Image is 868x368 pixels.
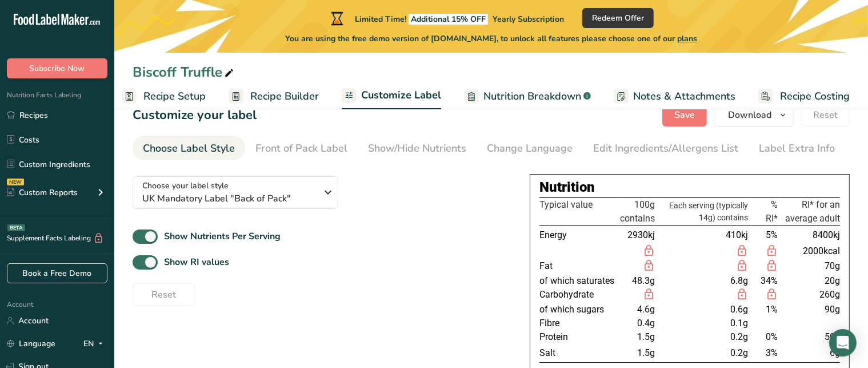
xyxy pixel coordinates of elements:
[780,244,840,259] td: 2000kcal
[487,141,573,156] div: Change Language
[7,179,24,185] div: NEW
[133,283,195,306] button: Reset
[632,275,655,286] span: 48.3g
[164,230,281,243] b: Show Nutrients Per Serving
[83,337,107,351] div: EN
[801,104,850,126] button: Reset
[618,198,657,226] th: 100g contains
[714,104,794,126] button: Download
[142,180,229,192] span: Choose your label style
[285,33,697,45] span: You are using the free demo version of [DOMAIN_NAME], to unlock all features please choose one of...
[637,318,655,329] span: 0.4g
[766,304,778,315] span: 1%
[780,274,840,288] td: 20g
[780,226,840,245] td: 8400kj
[637,331,655,342] span: 1.5g
[483,89,581,104] span: Nutrition Breakdown
[627,229,655,240] span: 2930kj
[759,141,835,156] div: Label Extra Info
[7,187,78,199] div: Custom Reports
[133,176,338,209] button: Choose your label style UK Mandatory Label "Back of Pack"
[758,84,850,109] a: Recipe Costing
[229,84,319,109] a: Recipe Builder
[780,259,840,274] td: 70g
[539,330,618,344] td: Protein
[730,331,748,342] span: 0.2g
[637,304,655,315] span: 4.6g
[164,256,229,268] b: Show RI values
[582,8,654,28] button: Redeem Offer
[539,226,618,245] td: Energy
[637,347,655,358] span: 1.5g
[829,329,857,357] div: Open Intercom Messenger
[780,89,850,104] span: Recipe Costing
[133,106,257,125] h1: Customize your label
[780,288,840,303] td: 260g
[730,304,748,315] span: 0.6g
[592,12,644,24] span: Redeem Offer
[766,229,778,240] span: 5%
[614,84,735,109] a: Notes & Attachments
[361,88,441,103] span: Customize Label
[780,303,840,316] td: 90g
[539,198,618,226] th: Typical value
[761,275,778,286] span: 34%
[539,303,618,316] td: of which sugars
[766,347,778,358] span: 3%
[785,199,840,224] span: RI* for an average adult
[7,263,107,283] a: Book a Free Demo
[133,62,236,82] div: Biscoff Truffle
[730,275,748,286] span: 6.8g
[409,14,488,25] span: Additional 15% OFF
[7,58,107,78] button: Subscribe Now
[730,318,748,329] span: 0.1g
[342,82,441,110] a: Customize Label
[30,62,85,74] span: Subscribe Now
[151,288,176,302] span: Reset
[7,224,25,231] div: BETA
[122,84,206,109] a: Recipe Setup
[250,89,319,104] span: Recipe Builder
[539,274,618,288] td: of which saturates
[142,192,317,205] span: UK Mandatory Label "Back of Pack"
[539,288,618,303] td: Carbohydrate
[633,89,735,104] span: Notes & Attachments
[7,334,55,354] a: Language
[813,108,838,122] span: Reset
[677,33,697,44] span: plans
[143,141,235,156] div: Choose Label Style
[493,14,564,25] span: Yearly Subscription
[728,108,771,122] span: Download
[539,177,840,197] div: Nutrition
[766,199,778,224] span: % RI*
[255,141,347,156] div: Front of Pack Label
[143,89,206,104] span: Recipe Setup
[464,84,591,109] a: Nutrition Breakdown
[730,347,748,358] span: 0.2g
[780,344,840,363] td: 6g
[780,330,840,344] td: 50g
[539,316,618,330] td: Fibre
[539,259,618,274] td: Fat
[593,141,738,156] div: Edit Ingredients/Allergens List
[368,141,466,156] div: Show/Hide Nutrients
[726,229,748,240] span: 410kj
[539,344,618,363] td: Salt
[657,198,750,226] th: Each serving (typically 14g) contains
[674,108,695,122] span: Save
[766,331,778,342] span: 0%
[662,104,707,126] button: Save
[329,11,564,25] div: Limited Time!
